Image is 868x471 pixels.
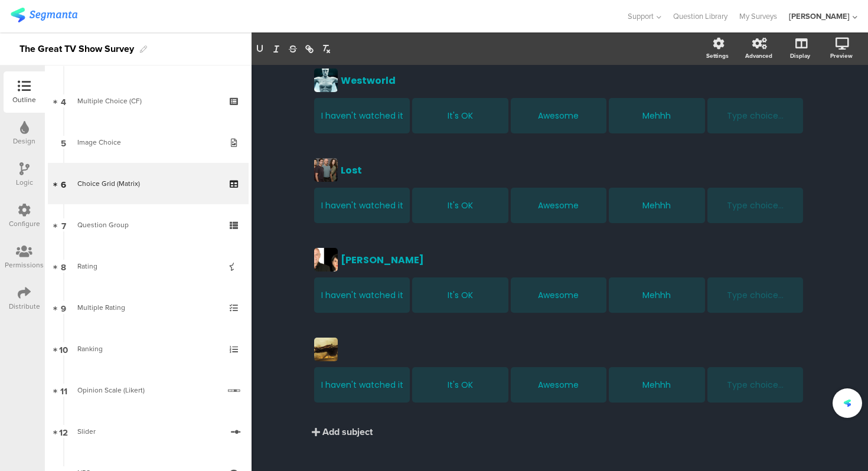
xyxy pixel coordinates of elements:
div: Slider [77,426,222,437]
div: It's OK [414,110,506,122]
a: 7 Question Group [48,204,249,246]
a: 4 Multiple Choice (CF) [48,80,249,122]
a: 10 Ranking [48,328,249,369]
div: Outline [12,94,36,105]
div: Settings [706,51,729,60]
div: Preview [830,51,853,60]
img: segmanta logo [11,8,77,22]
div: Mehhh [611,289,703,302]
span: Support [628,11,654,22]
a: 9 Multiple Rating [48,287,249,328]
span: 10 [59,342,68,355]
span: 7 [61,218,66,231]
span: 4 [61,94,66,107]
button: Add subject [312,425,373,439]
div: Choice Grid (Matrix) [77,178,218,189]
div: Opinion Scale (Likert) [77,384,219,396]
div: Mehhh [611,110,703,122]
div: Logic [16,177,33,188]
div: Awesome [513,199,605,212]
span: 8 [61,260,66,273]
img: segmanta-icon-final.svg [844,399,851,406]
div: I haven't watched it [316,379,408,391]
span: 9 [61,301,66,314]
div: Multiple Rating [77,302,218,313]
div: It's OK [414,379,506,391]
span: Type choice... [727,289,784,302]
div: Add subject [322,425,373,439]
span: 5 [61,136,66,149]
div: Permissions [5,260,44,270]
a: 12 Slider [48,411,249,452]
a: 6 Choice Grid (Matrix) [48,163,249,204]
a: 8 Rating [48,246,249,287]
div: Ranking [77,343,218,355]
a: 5 Image Choice [48,122,249,163]
div: Question Group [77,219,218,231]
div: Display [790,51,810,60]
div: The Great TV Show Survey [19,40,134,58]
a: 11 Opinion Scale (Likert) [48,369,249,411]
div: Distribute [9,301,40,312]
div: Awesome [513,379,605,391]
div: I haven't watched it [316,199,408,212]
span: Type choice... [727,379,784,391]
div: Rating [77,260,218,272]
div: I haven't watched it [316,110,408,122]
span: 11 [60,384,67,397]
div: Awesome [513,110,605,122]
span: Type choice... [727,110,784,122]
span: Type choice... [727,199,784,212]
div: Mehhh [611,379,703,391]
div: Lost [341,163,805,178]
div: Image Choice [77,136,218,148]
span: 12 [59,425,68,438]
div: Advanced [745,51,772,60]
div: Configure [9,218,40,229]
div: [PERSON_NAME] [341,253,805,267]
div: [PERSON_NAME] [789,11,850,22]
div: It's OK [414,199,506,212]
div: Multiple Choice (CF) [77,95,218,107]
span: 3 [61,53,66,66]
div: Westworld [341,73,805,88]
div: I haven't watched it [316,289,408,302]
span: 6 [61,177,66,190]
div: Mehhh [611,199,703,212]
div: Design [13,136,35,146]
div: Awesome [513,289,605,302]
div: It's OK [414,289,506,302]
